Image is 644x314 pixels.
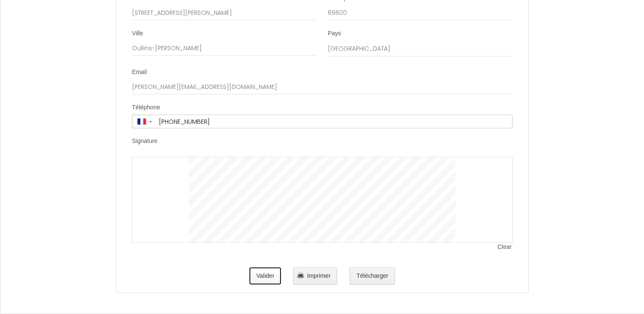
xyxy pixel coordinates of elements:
[307,272,330,279] span: Imprimer
[132,103,160,112] label: Téléphone
[132,29,143,38] label: Ville
[498,243,512,251] span: Clear
[249,268,281,285] button: Valider
[148,120,153,123] span: ▼
[328,29,341,38] label: Pays
[297,272,304,279] img: printer.png
[132,68,147,77] label: Email
[132,137,157,146] label: Signature
[349,268,395,285] button: Télécharger
[293,268,337,285] button: Imprimer
[156,115,512,128] input: +33 6 12 34 56 78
